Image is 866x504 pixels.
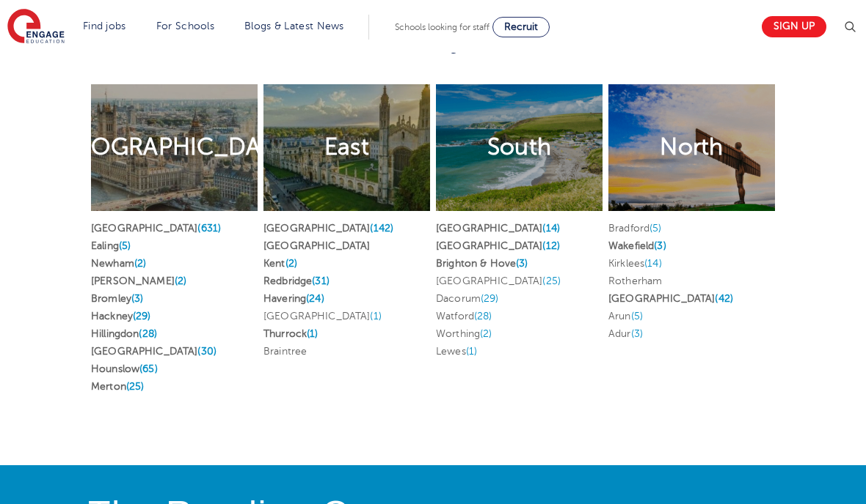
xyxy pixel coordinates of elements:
[474,311,492,322] span: (28)
[395,22,490,32] span: Schools looking for staff
[307,328,318,339] span: (1)
[660,132,724,163] h2: North
[133,311,151,322] span: (29)
[608,240,666,251] a: Wakefield(3)
[631,328,643,339] span: (3)
[504,21,538,32] span: Recruit
[197,223,221,234] span: (631)
[175,275,186,286] span: (2)
[285,258,297,269] span: (2)
[91,275,186,286] a: [PERSON_NAME](2)
[542,275,561,286] span: (25)
[197,346,216,357] span: (30)
[83,21,126,31] a: Find jobs
[608,293,733,304] a: [GEOGRAPHIC_DATA](42)
[156,21,214,31] a: For Schools
[370,223,393,234] span: (142)
[481,293,499,304] span: (29)
[436,258,528,269] a: Brighton & Hove(3)
[436,343,603,360] li: Lewes
[436,290,603,308] li: Dacorum
[91,328,157,339] a: Hillingdon(28)
[139,328,157,339] span: (28)
[542,240,560,251] span: (12)
[119,240,131,251] span: (5)
[324,132,369,163] h2: East
[492,17,550,37] a: Recruit
[631,311,643,322] span: (5)
[608,325,775,343] li: Adur
[91,240,131,251] a: Ealing(5)
[126,381,145,392] span: (25)
[91,258,146,269] a: Newham(2)
[91,363,158,374] a: Hounslow(65)
[91,293,143,304] a: Bromley(3)
[436,240,560,251] a: [GEOGRAPHIC_DATA](12)
[542,223,560,234] span: (14)
[7,9,65,45] img: Engage Education
[306,293,324,304] span: (24)
[263,308,430,325] li: [GEOGRAPHIC_DATA]
[370,311,381,322] span: (1)
[654,240,666,251] span: (3)
[263,223,393,234] a: [GEOGRAPHIC_DATA](142)
[644,258,662,269] span: (14)
[480,328,492,339] span: (2)
[263,275,330,286] a: Redbridge(31)
[436,325,603,343] li: Worthing
[608,255,775,273] li: Kirklees
[608,220,775,237] li: Bradford
[131,293,143,304] span: (3)
[263,240,370,251] a: [GEOGRAPHIC_DATA]
[263,328,319,339] a: Thurrock(1)
[91,346,216,357] a: [GEOGRAPHIC_DATA](30)
[91,223,221,234] a: [GEOGRAPHIC_DATA](631)
[263,293,324,304] a: Havering(24)
[466,346,477,357] span: (1)
[436,273,603,290] li: [GEOGRAPHIC_DATA]
[312,275,330,286] span: (31)
[263,343,430,360] li: Braintree
[139,363,158,374] span: (65)
[91,381,144,392] a: Merton(25)
[715,293,733,304] span: (42)
[487,132,552,163] h2: South
[436,223,560,234] a: [GEOGRAPHIC_DATA](14)
[608,308,775,325] li: Arun
[244,21,344,31] a: Blogs & Latest News
[516,258,528,269] span: (3)
[91,311,151,322] a: Hackney(29)
[649,223,661,234] span: (5)
[263,258,297,269] a: Kent(2)
[436,308,603,325] li: Watford
[762,16,826,37] a: Sign up
[53,132,295,163] h2: [GEOGRAPHIC_DATA]
[608,273,775,290] li: Rotherham
[134,258,146,269] span: (2)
